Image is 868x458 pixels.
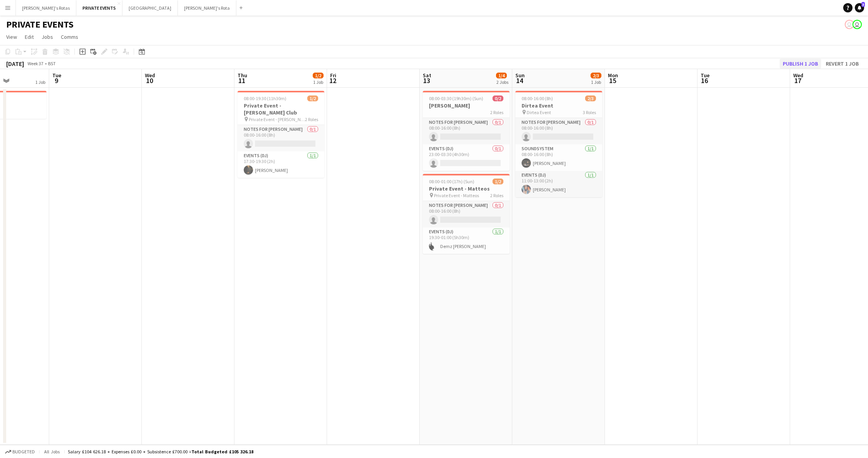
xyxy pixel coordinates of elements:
app-card-role: Events (DJ)1/119:30-01:00 (5h30m)Demz [PERSON_NAME] [423,227,510,254]
app-card-role: Events (DJ)0/123:00-03:30 (4h30m) [423,144,510,171]
app-card-role: Events (DJ)1/117:30-19:30 (2h)[PERSON_NAME] [238,151,324,178]
span: Tue [701,72,710,79]
span: 2/3 [585,95,596,101]
app-card-role: Notes for [PERSON_NAME]0/108:00-16:00 (8h) [423,118,510,144]
button: Publish 1 job [780,59,821,69]
a: View [3,32,20,42]
span: 2 Roles [490,109,503,115]
span: Private Event - Matteos [434,193,479,198]
button: Revert 1 job [823,59,862,69]
span: Total Budgeted £105 326.18 [191,449,253,455]
span: 9 [51,76,61,85]
button: Budgeted [4,448,36,456]
span: 13 [422,76,431,85]
span: Thu [238,72,247,79]
div: [DATE] [6,60,24,68]
span: Jobs [41,33,53,40]
span: 3 Roles [583,109,596,115]
span: 08:00-19:30 (11h30m) [244,95,286,101]
span: 1/2 [307,95,318,101]
button: [PERSON_NAME]'s Rota [178,0,236,16]
span: Edit [25,33,34,40]
span: Wed [793,72,803,79]
div: 1 Job [313,79,323,85]
span: 1/4 [496,73,507,78]
div: 2 Jobs [496,79,508,85]
span: Private Event - [PERSON_NAME] Club [249,116,305,122]
app-card-role: Notes for [PERSON_NAME]0/108:00-16:00 (8h) [238,125,324,151]
app-card-role: Soundsystem1/108:00-16:00 (8h)[PERSON_NAME] [515,144,602,171]
div: Salary £104 626.18 + Expenses £0.00 + Subsistence £700.00 = [68,449,253,455]
span: All jobs [43,449,61,455]
app-job-card: 08:00-16:00 (8h)2/3Dirtea Event Dirtea Event3 RolesNotes for [PERSON_NAME]0/108:00-16:00 (8h) Sou... [515,91,602,197]
div: BST [48,61,56,66]
app-user-avatar: Katie Farrow [845,20,854,29]
a: Jobs [38,32,56,42]
span: Tue [52,72,61,79]
span: 16 [699,76,710,85]
span: Sun [515,72,525,79]
span: 0/2 [493,95,503,101]
app-card-role: Notes for [PERSON_NAME]0/108:00-16:00 (8h) [515,118,602,144]
app-job-card: 08:00-03:30 (19h30m) (Sun)0/2[PERSON_NAME]2 RolesNotes for [PERSON_NAME]0/108:00-16:00 (8h) Event... [423,91,510,171]
div: 1 Job [591,79,601,85]
div: 1 Job [35,79,45,85]
h3: Private Event - [PERSON_NAME] Club [238,102,324,116]
span: 10 [144,76,155,85]
button: [GEOGRAPHIC_DATA] [122,0,178,16]
span: 14 [514,76,525,85]
span: View [6,33,17,40]
span: Wed [145,72,155,79]
span: Comms [61,33,78,40]
span: 1/2 [493,179,503,184]
span: 2 Roles [305,116,318,122]
app-card-role: Events (DJ)1/111:00-13:00 (2h)[PERSON_NAME] [515,171,602,197]
span: 11 [236,76,247,85]
a: Comms [58,32,81,42]
span: 2 Roles [490,193,503,198]
span: 17 [792,76,803,85]
h1: PRIVATE EVENTS [6,19,74,30]
span: 08:00-01:00 (17h) (Sun) [429,179,474,184]
h3: Dirtea Event [515,102,602,109]
span: Week 37 [26,61,45,66]
span: 12 [329,76,336,85]
a: 3 [855,3,864,12]
button: PRIVATE EVENTS [76,0,122,16]
h3: Private Event - Matteos [423,185,510,192]
span: Dirtea Event [527,109,551,115]
app-card-role: Notes for [PERSON_NAME]0/108:00-16:00 (8h) [423,201,510,227]
app-user-avatar: Katie Farrow [852,20,862,29]
span: Sat [423,72,431,79]
span: 15 [607,76,618,85]
span: 2/3 [591,73,601,78]
h3: [PERSON_NAME] [423,102,510,109]
span: Fri [330,72,336,79]
button: [PERSON_NAME]'s Rotas [16,0,76,16]
span: 3 [861,2,865,7]
span: 1/2 [313,73,324,78]
app-job-card: 08:00-01:00 (17h) (Sun)1/2Private Event - Matteos Private Event - Matteos2 RolesNotes for [PERSON... [423,174,510,254]
a: Edit [22,32,37,42]
span: Budgeted [12,449,35,455]
span: 08:00-03:30 (19h30m) (Sun) [429,95,483,101]
app-job-card: 08:00-19:30 (11h30m)1/2Private Event - [PERSON_NAME] Club Private Event - [PERSON_NAME] Club2 Rol... [238,91,324,178]
span: Mon [608,72,618,79]
span: 08:00-16:00 (8h) [522,95,553,101]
